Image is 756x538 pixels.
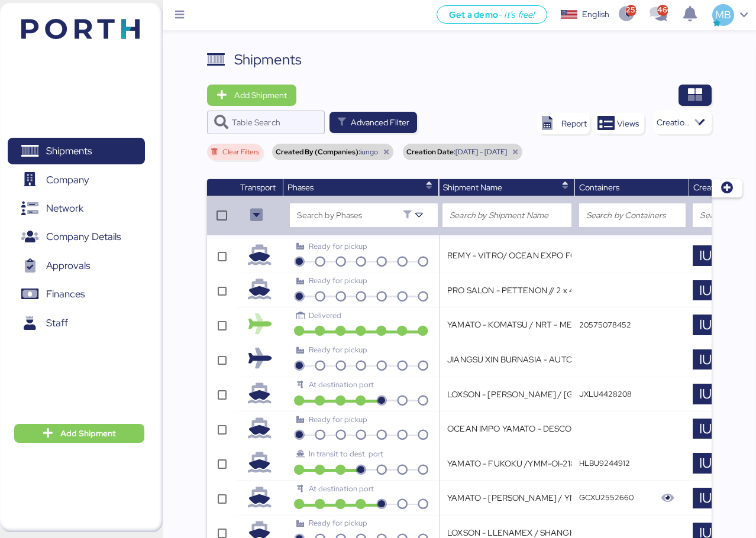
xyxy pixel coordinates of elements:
[8,166,145,193] a: Company
[309,345,367,355] span: Ready for pickup
[351,115,409,129] span: Advanced Filter
[46,200,83,217] span: Network
[309,380,374,390] span: At destination port
[406,148,455,155] span: Creation Date:
[46,286,85,303] span: Finances
[234,88,287,102] span: Add Shipment
[170,5,190,25] button: Menu
[46,142,92,160] span: Shipments
[240,182,276,193] span: Transport
[309,241,367,251] span: Ready for pickup
[699,384,712,404] span: IU
[699,419,712,439] span: IU
[8,281,145,308] a: Finances
[8,195,145,222] a: Network
[14,424,144,443] button: Add Shipment
[287,182,314,193] span: Phases
[329,112,417,133] button: Advanced Filter
[309,518,367,528] span: Ready for pickup
[46,315,68,332] span: Staff
[582,8,609,21] div: English
[699,280,712,301] span: IU
[586,208,679,222] input: Search by Containers
[60,426,116,440] span: Add Shipment
[309,276,367,286] span: Ready for pickup
[234,49,302,70] div: Shipments
[46,228,121,245] span: Company Details
[8,223,145,251] a: Company Details
[450,208,564,222] input: Search by Shipment Name
[579,320,631,330] q-button: 20575078452
[8,310,145,337] a: Staff
[207,85,296,106] button: Add Shipment
[309,449,383,459] span: In transit to dest. port
[699,453,712,474] span: IU
[8,138,145,165] a: Shipments
[46,171,89,189] span: Company
[699,349,712,370] span: IU
[715,7,731,22] span: MB
[309,310,341,320] span: Delivered
[595,113,644,134] button: Views
[699,245,712,266] span: IU
[579,492,634,503] q-button: GCXU2552660
[579,389,632,399] q-button: JXLU4428208
[46,257,90,274] span: Approvals
[699,315,712,335] span: IU
[537,113,590,134] button: Report
[579,182,619,193] span: Containers
[276,148,360,155] span: Created By (Companies):
[309,414,367,424] span: Ready for pickup
[617,116,639,131] span: Views
[222,148,259,155] span: Clear Filters
[699,488,712,508] span: IU
[232,111,318,134] input: Table Search
[360,148,378,155] span: iungo
[443,182,502,193] span: Shipment Name
[309,484,374,494] span: At destination port
[579,458,630,468] q-button: HLBU9244912
[8,252,145,280] a: Approvals
[455,148,507,155] span: [DATE] - [DATE]
[561,116,587,131] div: Report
